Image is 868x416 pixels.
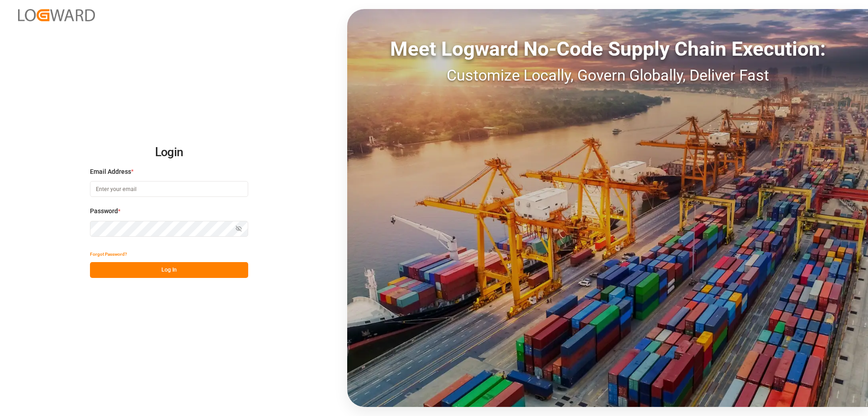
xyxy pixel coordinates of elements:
[18,9,95,21] img: Logward_new_orange.png
[90,167,131,177] span: Email Address
[90,206,118,216] span: Password
[90,262,248,278] button: Log In
[90,138,248,167] h2: Login
[90,181,248,197] input: Enter your email
[347,34,868,64] div: Meet Logward No-Code Supply Chain Execution:
[347,64,868,87] div: Customize Locally, Govern Globally, Deliver Fast
[90,246,127,262] button: Forgot Password?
